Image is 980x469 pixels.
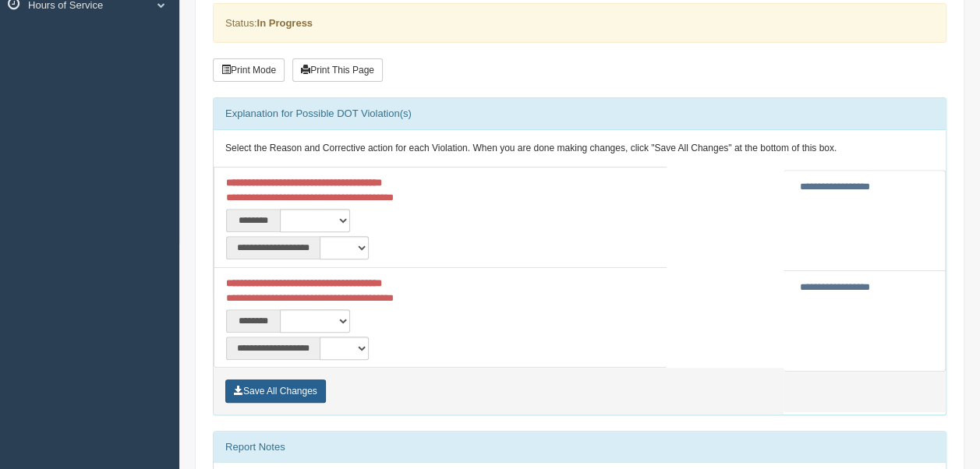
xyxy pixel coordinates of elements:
[214,130,946,167] div: Select the Reason and Corrective action for each Violation. When you are done making changes, cli...
[225,379,326,403] button: Save
[213,3,946,43] div: Status:
[214,98,946,129] div: Explanation for Possible DOT Violation(s)
[292,58,383,82] button: Print This Page
[256,17,313,29] strong: In Progress
[213,58,285,82] button: Print Mode
[214,432,946,463] div: Report Notes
